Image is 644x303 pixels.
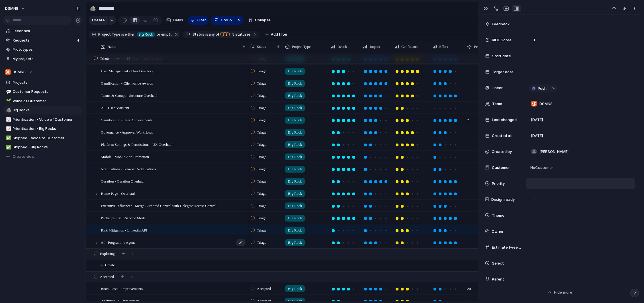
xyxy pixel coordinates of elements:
div: 📈 [6,116,10,123]
span: Big Rock [288,240,302,245]
button: Hidemore [485,287,635,297]
span: Impact [370,44,380,50]
button: iseither [120,31,136,38]
span: DSMN8 [539,101,553,107]
div: 🪨 [6,107,10,114]
span: Filter [197,17,206,23]
span: Triage [257,117,266,123]
span: Gamification - Client-wide Awards [101,80,153,86]
span: Triage [257,166,266,172]
button: 🌱 [5,98,11,104]
span: Voice of Customer [13,98,81,104]
span: Reach [338,44,347,50]
a: Feedback [3,27,83,35]
span: Gamification - User Achievements [101,116,152,123]
span: Customer [492,165,510,171]
span: Accepted [257,286,271,292]
a: ✅Shipped - Big Rocks [3,143,83,151]
span: Create [92,17,105,23]
span: Project Type [98,32,120,37]
span: Add filter [271,32,287,37]
span: Create view [13,154,35,159]
span: 25 [126,56,130,61]
div: 🪨 [90,5,96,12]
span: any of [208,32,219,37]
a: ✅Shipped - Voice of Customer [3,134,83,142]
button: Create [89,16,108,25]
span: Feedback [474,44,488,50]
span: is [121,32,124,37]
span: Accepted [100,274,114,280]
span: Executive Influencer - Merge Authored Control with Delegate Access Control [101,202,216,209]
span: Start date [492,53,511,59]
span: Created by [492,149,512,155]
button: Collapse [246,16,273,25]
span: Big Rock [288,286,302,292]
span: Triage [257,105,266,111]
span: Prioritisation - Big Rocks [13,126,81,132]
span: No Customer [529,165,553,171]
span: Notifications - Browser Notifications [101,165,156,172]
span: Team [492,101,502,107]
button: 5 statuses [220,31,252,38]
button: ✅ [5,144,11,150]
span: Triage [257,191,266,196]
span: [DATE] [531,133,543,139]
span: Big Rock [288,166,302,172]
span: AI - User Assistant [101,104,129,111]
span: Requests [13,38,75,43]
span: Triage [257,179,266,184]
button: DSMN8 [3,4,28,13]
span: Fields [173,17,183,23]
div: 💬Customer Requests [3,87,83,96]
button: ✅ [5,135,11,141]
div: 🌱 [6,98,10,104]
span: Triage [257,130,266,135]
span: Linear [492,85,503,91]
span: Risk Mitigation - Linkedin API [101,227,147,233]
span: Select [492,261,504,266]
span: Triage [257,240,266,245]
span: 2 [465,114,471,123]
span: Big Rock [288,228,302,233]
span: Triage [257,68,266,74]
span: Big Rock [288,154,302,160]
span: Projects [13,80,81,85]
span: Triage [257,228,266,233]
span: Collapse [255,17,271,23]
span: Big Rock [288,93,302,99]
span: Big Rocks [13,107,81,113]
span: Home Page - Overhaul [101,190,135,196]
span: 20 [465,283,473,292]
a: My projects [3,55,83,63]
div: 📈 [6,126,10,132]
span: Customer Requests [13,89,81,95]
span: or empty [156,32,172,37]
span: Theme [492,213,504,218]
span: more [563,290,572,295]
span: Create [105,262,115,268]
div: 💬 [6,89,10,95]
span: Big Rock [288,117,302,123]
button: DSMN8 [3,68,83,76]
span: Group [221,17,232,23]
span: Triage [257,154,266,160]
span: Big Rock [288,215,302,221]
span: Status [193,32,204,37]
span: RICE Score [492,37,512,43]
div: 📈Prioritisation - Voice of Customer [3,115,83,124]
span: DSMN8 [13,69,26,75]
button: Fields [164,16,186,25]
button: isany of [204,31,220,38]
span: Big Rock [288,130,302,135]
span: Big Rock [288,68,302,74]
a: 📈Prioritisation - Big Rocks [3,124,83,133]
span: -3 [529,34,537,43]
div: ✅ [6,135,10,141]
button: Create view [3,152,83,161]
span: [DATE] [531,117,543,123]
span: Name [107,44,116,50]
span: Governance - Approval Workflows [101,129,153,135]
